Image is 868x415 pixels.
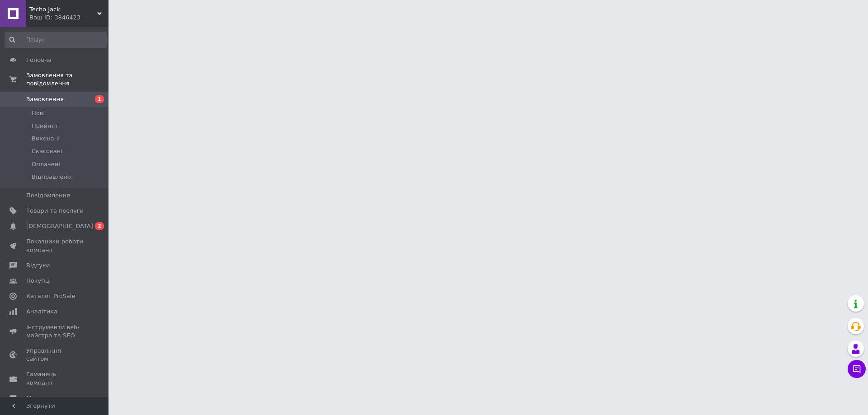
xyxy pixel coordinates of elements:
span: Techo Jack [29,5,97,14]
span: Відправлено! [32,173,73,181]
span: Покупці [26,277,51,285]
span: Управління сайтом [26,347,84,363]
span: Виконані [32,135,60,143]
span: Каталог ProSale [26,292,75,300]
span: Оплачені [32,160,60,168]
span: Показники роботи компанії [26,238,84,254]
span: 1 [95,95,104,103]
span: Повідомлення [26,191,70,200]
span: Інструменти веб-майстра та SEO [26,323,84,340]
span: [DEMOGRAPHIC_DATA] [26,222,93,230]
button: Чат з покупцем [848,360,866,378]
span: Замовлення [26,95,64,103]
span: 2 [95,222,104,230]
span: Нові [32,109,45,117]
span: Аналітика [26,308,57,316]
span: Маркет [26,394,49,402]
span: Товари та послуги [26,207,84,215]
input: Пошук [5,32,107,48]
span: Прийняті [32,122,60,130]
div: Ваш ID: 3846423 [29,14,108,22]
span: Скасовані [32,147,62,155]
span: Замовлення та повідомлення [26,71,108,88]
span: Гаманець компанії [26,370,84,387]
span: Головна [26,56,52,64]
span: Відгуки [26,261,50,270]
